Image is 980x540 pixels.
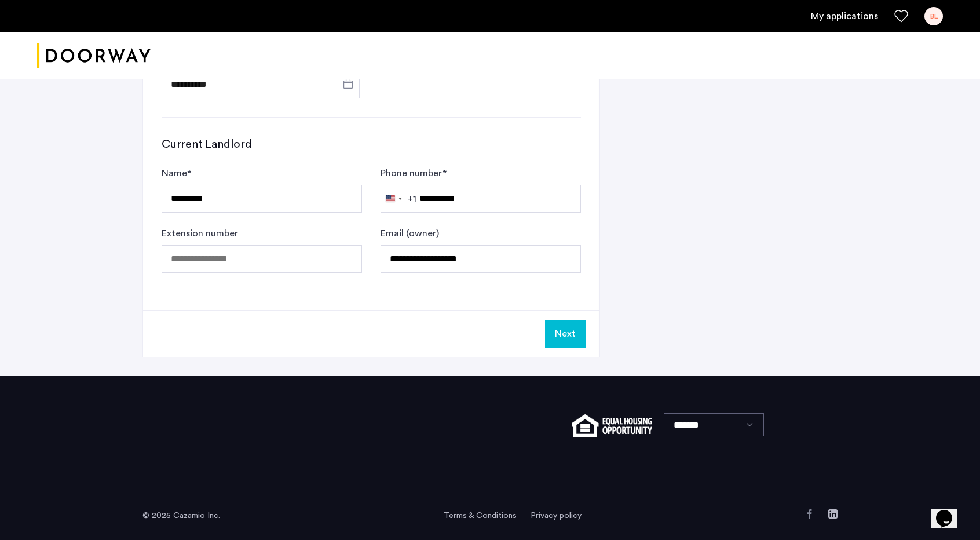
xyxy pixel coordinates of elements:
[664,413,764,436] select: Language select
[931,494,968,528] iframe: chat widget
[805,509,814,519] a: Facebook
[381,166,447,180] label: Phone number *
[162,136,581,152] h3: Current Landlord
[142,512,220,520] span: © 2025 Cazamio Inc.
[545,320,586,348] button: Next
[162,166,191,180] label: Name *
[811,9,878,23] a: My application
[408,192,416,206] div: +1
[531,510,582,521] a: Privacy policy
[381,185,416,212] button: Selected country
[381,227,439,240] label: Email (owner)
[37,34,151,78] img: logo
[828,509,838,519] a: LinkedIn
[572,414,652,437] img: equal-housing.png
[162,227,238,240] label: Extension number
[341,77,355,91] button: Open calendar
[924,7,943,25] div: BL
[894,9,908,23] a: Favorites
[37,34,151,78] a: Cazamio logo
[444,510,517,521] a: Terms and conditions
